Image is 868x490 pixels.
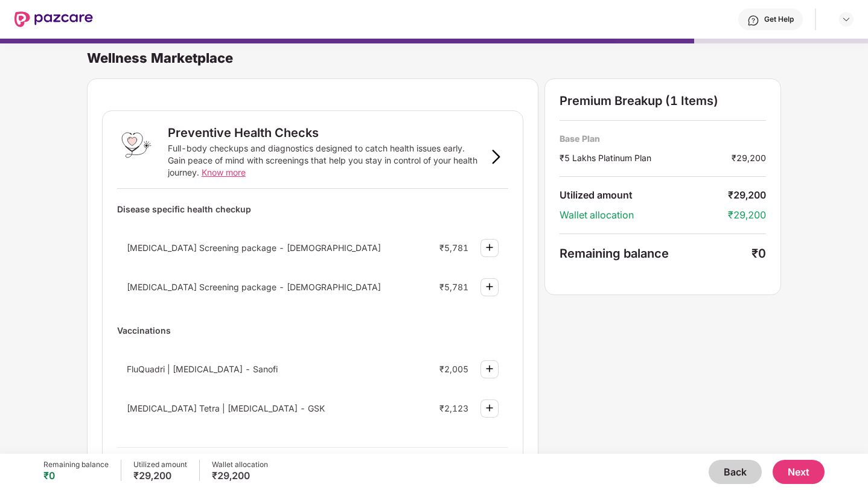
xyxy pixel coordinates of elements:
div: ₹2,123 [439,403,468,413]
div: ₹5,781 [439,243,468,253]
div: Preventive Health Checks [168,126,319,140]
img: svg+xml;base64,PHN2ZyB3aWR0aD0iOSIgaGVpZ2h0PSIxNiIgdmlld0JveD0iMCAwIDkgMTYiIGZpbGw9Im5vbmUiIHhtbG... [489,150,503,164]
div: Wallet allocation [212,460,268,469]
div: ₹2,005 [439,364,468,374]
div: Remaining balance [560,246,752,261]
div: Wellness Marketplace [87,49,868,66]
div: ₹0 [43,469,109,482]
div: Utilized amount [560,189,728,202]
div: Full-body checkups and diagnostics designed to catch health issues early. Gain peace of mind with... [168,142,484,179]
div: Get Help [764,14,794,24]
div: Utilized amount [133,460,187,469]
img: New Pazcare Logo [14,11,93,27]
div: ₹0 [752,246,766,261]
div: ₹29,200 [728,189,766,202]
img: svg+xml;base64,PHN2ZyBpZD0iUGx1cy0zMngzMiIgeG1sbnM9Imh0dHA6Ly93d3cudzMub3JnLzIwMDAvc3ZnIiB3aWR0aD... [482,361,497,376]
span: [MEDICAL_DATA] Tetra | [MEDICAL_DATA] - GSK [127,403,325,413]
div: Disease specific health checkup [117,199,508,220]
span: [MEDICAL_DATA] Screening package - [DEMOGRAPHIC_DATA] [127,243,381,253]
div: Base Plan [560,133,766,144]
div: Remaining balance [43,460,109,469]
div: ₹29,200 [732,151,766,164]
div: ₹29,200 [133,469,187,482]
div: ₹29,200 [728,209,766,221]
div: ₹5 Lakhs Platinum Plan [560,151,732,164]
img: Preventive Health Checks [117,126,156,164]
div: ₹5,781 [439,282,468,292]
div: Vaccinations [117,320,508,341]
span: FluQuadri | [MEDICAL_DATA] - Sanofi [127,364,278,374]
div: ₹29,200 [212,469,268,482]
img: svg+xml;base64,PHN2ZyBpZD0iUGx1cy0zMngzMiIgeG1sbnM9Imh0dHA6Ly93d3cudzMub3JnLzIwMDAvc3ZnIiB3aWR0aD... [482,401,497,415]
div: Wallet allocation [560,209,728,221]
img: svg+xml;base64,PHN2ZyBpZD0iRHJvcGRvd24tMzJ4MzIiIHhtbG5zPSJodHRwOi8vd3d3LnczLm9yZy8yMDAwL3N2ZyIgd2... [841,14,851,24]
img: svg+xml;base64,PHN2ZyBpZD0iUGx1cy0zMngzMiIgeG1sbnM9Imh0dHA6Ly93d3cudzMub3JnLzIwMDAvc3ZnIiB3aWR0aD... [482,279,497,294]
div: View More [117,447,508,469]
span: [MEDICAL_DATA] Screening package - [DEMOGRAPHIC_DATA] [127,282,381,292]
img: svg+xml;base64,PHN2ZyBpZD0iSGVscC0zMngzMiIgeG1sbnM9Imh0dHA6Ly93d3cudzMub3JnLzIwMDAvc3ZnIiB3aWR0aD... [747,14,759,27]
button: Next [773,460,825,484]
div: Premium Breakup (1 Items) [560,94,766,108]
img: svg+xml;base64,PHN2ZyBpZD0iUGx1cy0zMngzMiIgeG1sbnM9Imh0dHA6Ly93d3cudzMub3JnLzIwMDAvc3ZnIiB3aWR0aD... [482,240,497,255]
button: Back [709,460,762,484]
span: Know more [202,167,246,177]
